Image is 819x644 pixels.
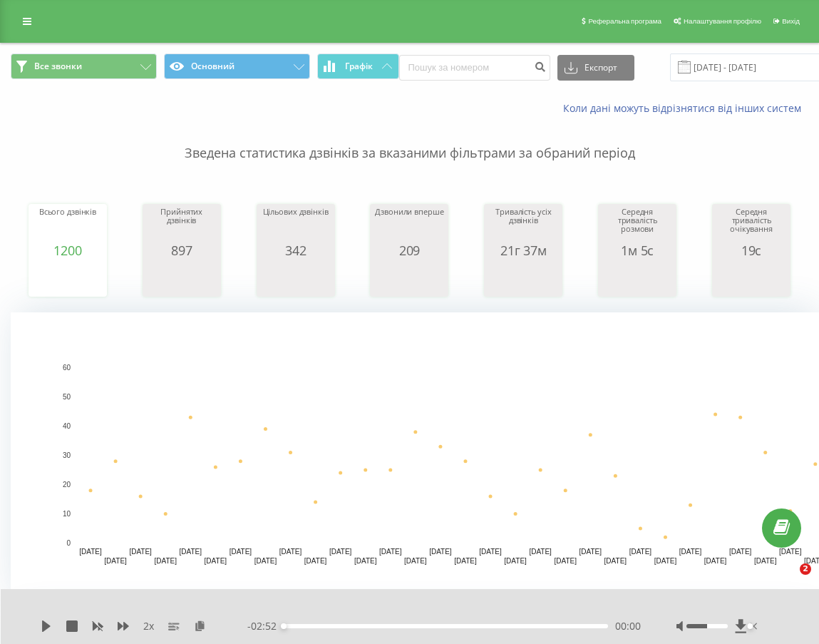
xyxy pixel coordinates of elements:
[554,557,577,565] text: [DATE]
[488,208,559,243] div: Тривалість усіх дзвінків
[63,481,71,489] text: 20
[429,548,452,556] text: [DATE]
[580,548,602,556] text: [DATE]
[63,422,71,430] text: 40
[629,548,652,556] text: [DATE]
[329,548,352,556] text: [DATE]
[529,548,552,556] text: [DATE]
[260,257,331,300] svg: A chart.
[66,539,71,547] text: 0
[279,548,302,556] text: [DATE]
[679,548,702,556] text: [DATE]
[379,548,402,556] text: [DATE]
[800,563,811,575] span: 2
[588,17,661,25] span: Реферальна програма
[399,55,550,81] input: Пошук за номером
[34,61,82,72] span: Все звонки
[374,243,445,257] div: 209
[11,53,157,79] button: Все звонки
[63,451,71,459] text: 30
[771,563,805,598] iframe: Intercom live chat
[247,619,284,633] span: - 02:52
[454,557,477,565] text: [DATE]
[754,557,777,565] text: [DATE]
[317,53,399,79] button: Графік
[205,557,227,565] text: [DATE]
[345,61,373,71] span: Графік
[504,557,527,565] text: [DATE]
[374,257,445,300] svg: A chart.
[704,557,727,565] text: [DATE]
[604,557,627,565] text: [DATE]
[11,116,808,163] p: Зведена статистика дзвінків за вказаними фільтрами за обраний період
[32,257,103,300] svg: A chart.
[488,257,559,300] svg: A chart.
[684,17,761,25] span: Налаштування профілю
[146,257,217,300] svg: A chart.
[404,557,427,565] text: [DATE]
[63,393,71,401] text: 50
[230,548,252,556] text: [DATE]
[602,208,673,243] div: Середня тривалість розмови
[304,557,327,565] text: [DATE]
[254,557,277,565] text: [DATE]
[146,208,217,243] div: Прийнятих дзвінків
[602,243,673,257] div: 1м 5с
[374,208,445,243] div: Дзвонили вперше
[154,557,177,565] text: [DATE]
[260,208,331,243] div: Цільових дзвінків
[729,548,752,556] text: [DATE]
[716,257,787,300] svg: A chart.
[354,557,377,565] text: [DATE]
[479,548,502,556] text: [DATE]
[104,557,127,565] text: [DATE]
[32,243,103,257] div: 1200
[615,619,641,633] span: 00:00
[563,101,808,115] a: Коли дані можуть відрізнятися вiд інших систем
[143,619,154,633] span: 2 x
[63,510,71,518] text: 10
[164,53,310,79] button: Основний
[260,243,331,257] div: 342
[747,623,753,629] div: Accessibility label
[782,17,800,25] span: Вихід
[557,55,634,81] button: Експорт
[180,548,202,556] text: [DATE]
[79,548,102,556] text: [DATE]
[716,208,787,243] div: Середня тривалість очікування
[32,208,103,243] div: Всього дзвінків
[488,243,559,257] div: 21г 37м
[129,548,152,556] text: [DATE]
[654,557,677,565] text: [DATE]
[779,548,802,556] text: [DATE]
[602,257,673,300] svg: A chart.
[716,243,787,257] div: 19с
[63,364,71,372] text: 60
[281,623,287,629] div: Accessibility label
[146,243,217,257] div: 897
